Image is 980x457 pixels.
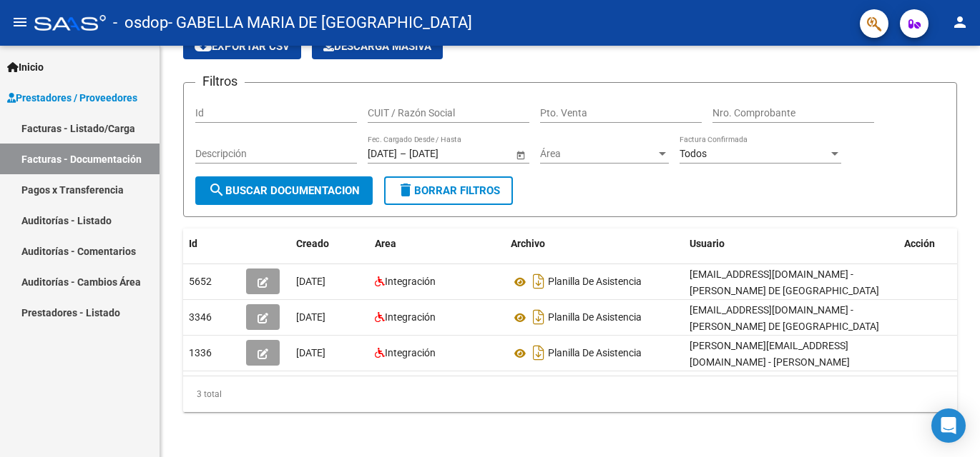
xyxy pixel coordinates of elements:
[690,238,725,249] span: Usuario
[168,7,472,39] span: - GABELLA MARIA DE [GEOGRAPHIC_DATA]
[183,376,957,412] div: 3 total
[296,347,325,358] span: [DATE]
[323,40,431,53] span: Descarga Masiva
[368,148,397,160] input: Fecha inicio
[548,312,642,323] span: Planilla De Asistencia
[397,184,500,197] span: Borrar Filtros
[312,34,443,59] app-download-masive: Descarga masiva de comprobantes (adjuntos)
[369,228,505,259] datatable-header-cell: Area
[189,311,212,323] span: 3346
[189,276,212,287] span: 5652
[11,14,29,31] mat-icon: menu
[397,181,414,199] mat-icon: delete
[296,311,325,323] span: [DATE]
[951,14,969,31] mat-icon: person
[7,90,137,106] span: Prestadores / Proveedores
[195,37,212,54] mat-icon: cloud_download
[511,238,545,249] span: Archivo
[690,340,850,368] span: [PERSON_NAME][EMAIL_ADDRESS][DOMAIN_NAME] - [PERSON_NAME]
[529,270,548,293] i: Descargar documento
[690,304,879,348] span: [EMAIL_ADDRESS][DOMAIN_NAME] - [PERSON_NAME] DE [GEOGRAPHIC_DATA][PERSON_NAME]
[505,228,684,259] datatable-header-cell: Archivo
[208,184,360,197] span: Buscar Documentacion
[195,176,373,205] button: Buscar Documentacion
[113,7,168,39] span: - osdop
[931,408,966,443] div: Open Intercom Messenger
[400,148,406,160] span: –
[904,238,935,249] span: Acción
[7,59,44,75] span: Inicio
[208,181,225,199] mat-icon: search
[183,34,301,59] button: Exportar CSV
[195,40,290,53] span: Exportar CSV
[384,176,513,205] button: Borrar Filtros
[513,147,528,162] button: Open calendar
[529,341,548,364] i: Descargar documento
[409,148,479,160] input: Fecha fin
[540,148,656,160] span: Área
[189,347,212,358] span: 1336
[296,276,325,287] span: [DATE]
[189,238,197,249] span: Id
[684,228,898,259] datatable-header-cell: Usuario
[375,238,396,249] span: Area
[296,238,329,249] span: Creado
[898,228,970,259] datatable-header-cell: Acción
[680,148,707,159] span: Todos
[529,306,548,328] i: Descargar documento
[548,348,642,359] span: Planilla De Asistencia
[385,311,436,323] span: Integración
[290,228,369,259] datatable-header-cell: Creado
[195,71,245,91] h3: Filtros
[385,347,436,358] span: Integración
[312,34,443,59] button: Descarga Masiva
[548,276,642,288] span: Planilla De Asistencia
[385,276,436,287] span: Integración
[690,268,879,313] span: [EMAIL_ADDRESS][DOMAIN_NAME] - [PERSON_NAME] DE [GEOGRAPHIC_DATA][PERSON_NAME]
[183,228,240,259] datatable-header-cell: Id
